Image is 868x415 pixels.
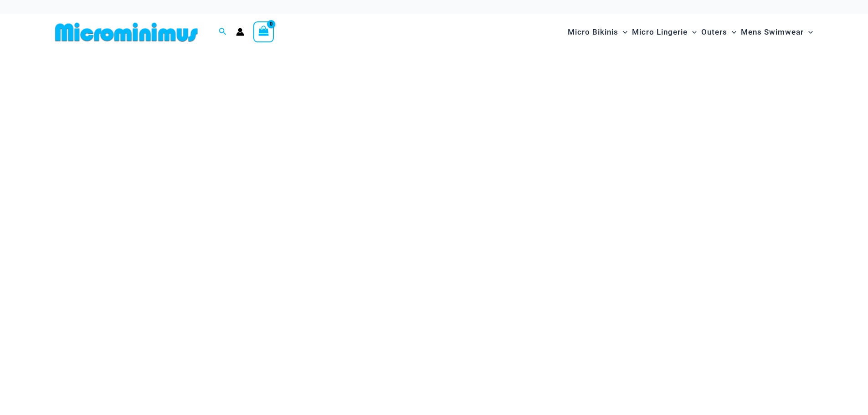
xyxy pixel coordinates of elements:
span: Outers [701,20,727,44]
img: MM SHOP LOGO FLAT [51,22,201,42]
a: Micro LingerieMenu ToggleMenu Toggle [630,18,699,46]
span: Menu Toggle [688,20,697,44]
span: Micro Lingerie [632,20,688,44]
a: Micro BikinisMenu ToggleMenu Toggle [565,18,630,46]
span: Menu Toggle [804,20,813,44]
span: Mens Swimwear [741,20,804,44]
a: Account icon link [236,28,244,36]
span: Menu Toggle [727,20,736,44]
a: Search icon link [219,26,227,38]
a: OutersMenu ToggleMenu Toggle [699,18,739,46]
span: Micro Bikinis [568,20,618,44]
a: View Shopping Cart, empty [253,21,274,42]
nav: Site Navigation [564,17,817,47]
span: Menu Toggle [618,20,627,44]
a: Mens SwimwearMenu ToggleMenu Toggle [739,18,815,46]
